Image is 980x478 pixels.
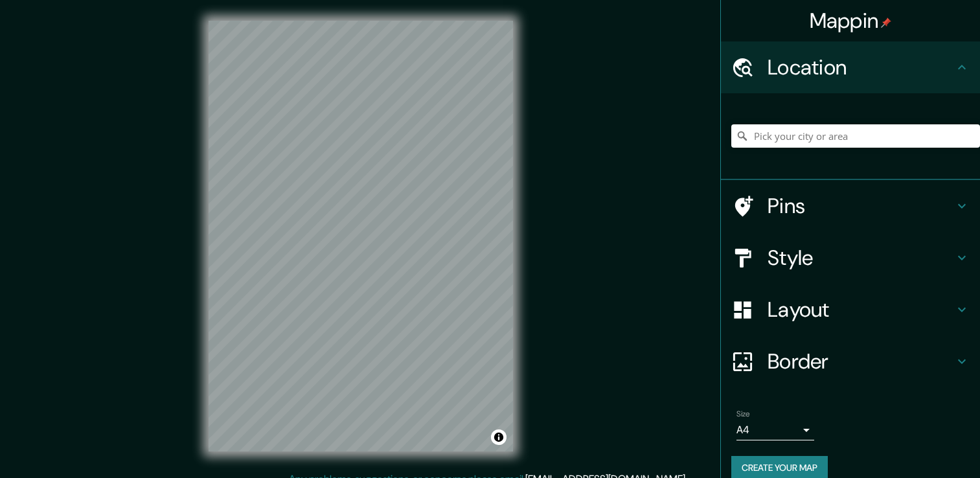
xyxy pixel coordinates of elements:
[881,17,891,28] img: pin-icon.png
[865,427,966,464] iframe: Help widget launcher
[768,193,954,219] h4: Pins
[810,8,892,34] h4: Mappin
[491,429,507,445] button: Toggle attribution
[721,41,980,93] div: Location
[721,336,980,387] div: Border
[768,54,954,80] h4: Location
[768,348,954,374] h4: Border
[768,297,954,323] h4: Layout
[736,420,814,440] div: A4
[768,245,954,271] h4: Style
[731,124,980,148] input: Pick your city or area
[209,21,513,451] canvas: Map
[721,232,980,284] div: Style
[736,409,750,420] label: Size
[721,284,980,336] div: Layout
[721,180,980,232] div: Pins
